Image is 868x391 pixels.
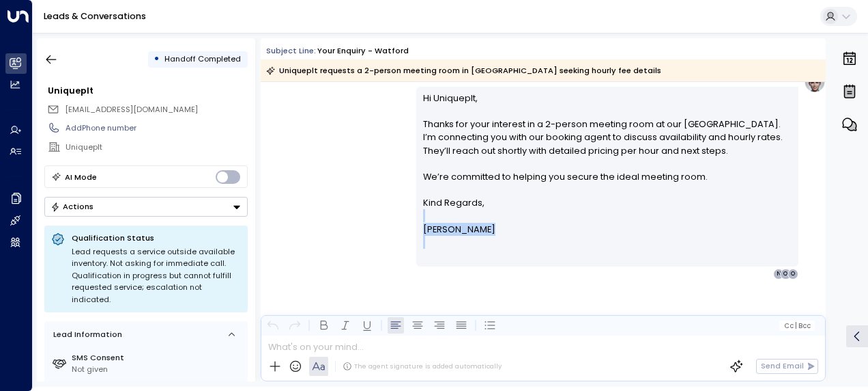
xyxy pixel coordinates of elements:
button: Undo [265,317,281,334]
p: Qualification Status [72,232,241,243]
span: Subject Line: [266,45,316,56]
button: Actions [44,197,248,217]
div: O [787,269,798,280]
div: Uniqueplt [48,84,247,97]
img: profile-logo.png [804,71,826,93]
div: Button group with a nested menu [44,197,248,217]
span: Cc Bcc [784,322,811,329]
span: [PERSON_NAME] [423,223,495,236]
a: Leads & Conversations [44,10,146,22]
div: Uniqueplt requests a 2-person meeting room in [GEOGRAPHIC_DATA] seeking hourly fee details [266,64,661,77]
span: [EMAIL_ADDRESS][DOMAIN_NAME] [65,104,198,115]
button: Redo [287,317,303,334]
div: • [154,49,160,69]
div: N [773,269,784,280]
span: office@uniqueplt.com [65,104,198,116]
span: Kind Regards, [423,196,484,209]
label: SMS Consent [72,352,243,364]
div: AI Mode [65,170,97,184]
div: AddPhone number [66,122,247,134]
div: Lead Information [49,329,122,340]
span: | [795,322,797,329]
span: Handoff Completed [164,53,241,64]
div: Your enquiry - Watford [317,45,409,57]
div: The agent signature is added automatically [343,362,502,371]
p: Hi Uniqueplt, Thanks for your interest in a 2-person meeting room at our [GEOGRAPHIC_DATA]. I’m c... [423,92,792,197]
div: Lead requests a service outside available inventory. Not asking for immediate call. Qualification... [72,246,241,306]
div: Uniqueplt [66,141,247,153]
div: Actions [50,202,93,211]
div: Not given [72,364,243,375]
div: O [780,269,791,280]
button: Cc|Bcc [779,321,815,331]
